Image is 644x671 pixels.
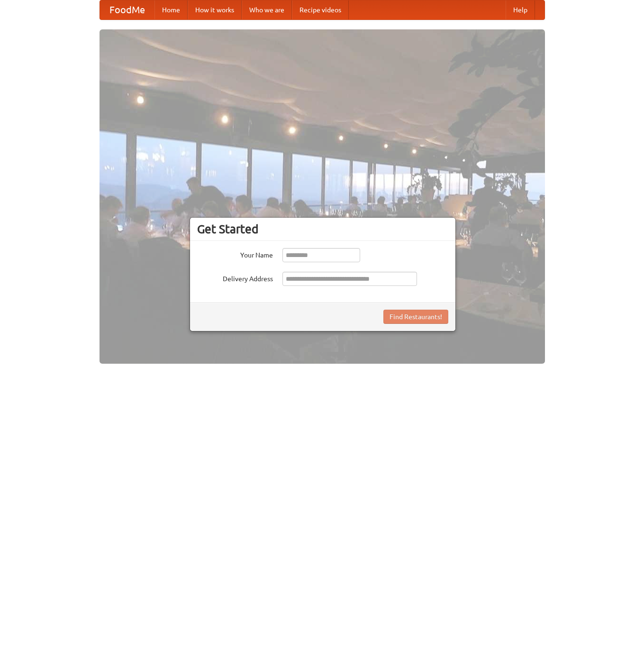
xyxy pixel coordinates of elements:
[154,0,188,19] a: Home
[506,0,535,19] a: Help
[100,0,154,19] a: FoodMe
[197,222,448,236] h3: Get Started
[197,248,273,260] label: Your Name
[383,310,448,324] button: Find Restaurants!
[292,0,349,19] a: Recipe videos
[242,0,292,19] a: Who we are
[188,0,242,19] a: How it works
[197,272,273,284] label: Delivery Address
